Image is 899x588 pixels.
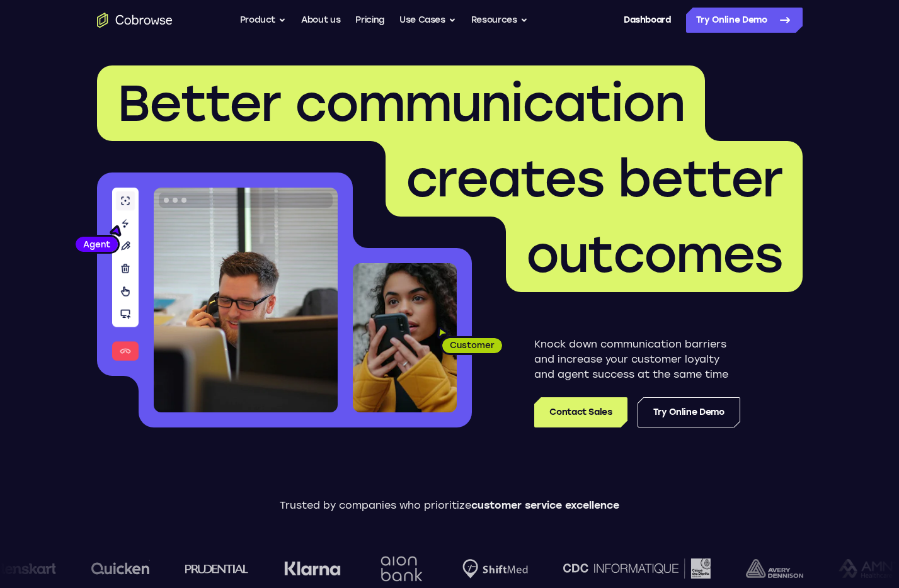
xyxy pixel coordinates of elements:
a: About us [301,8,340,33]
button: Product [240,8,287,33]
button: Use Cases [399,8,456,33]
img: A customer holding their phone [353,263,457,412]
a: Go to the home page [97,13,173,28]
img: Klarna [281,561,338,576]
p: Knock down communication barriers and increase your customer loyalty and agent success at the sam... [534,337,740,382]
span: creates better [406,149,782,209]
a: Contact Sales [534,397,627,427]
a: Pricing [355,8,384,33]
button: Resources [471,8,528,33]
a: Dashboard [624,8,671,33]
span: Better communication [117,73,685,133]
span: customer service excellence [471,499,619,511]
img: prudential [182,563,246,574]
a: Try Online Demo [638,397,740,427]
a: Try Online Demo [686,8,803,33]
img: CDC Informatique [560,558,707,578]
img: A customer support agent talking on the phone [154,188,338,412]
img: Shiftmed [459,559,525,579]
span: outcomes [526,224,782,285]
